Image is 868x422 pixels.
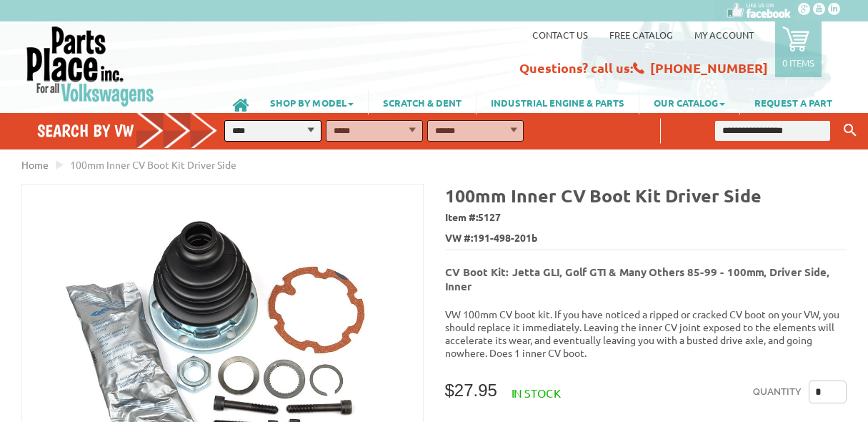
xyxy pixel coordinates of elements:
span: In stock [512,386,561,400]
a: 0 items [775,21,822,77]
b: 100mm Inner CV Boot Kit Driver Side [445,184,762,207]
span: 5127 [478,210,501,223]
h4: Search by VW [37,120,227,141]
a: INDUSTRIAL ENGINE & PARTS [477,90,639,114]
span: Item #: [445,207,847,228]
p: VW 100mm CV boot kit. If you have noticed a ripped or cracked CV boot on your VW, you should repl... [445,308,847,359]
span: 100mm Inner CV Boot Kit Driver Side [70,158,236,171]
button: Keyword Search [839,119,861,142]
a: Free Catalog [609,29,673,41]
img: Parts Place Inc! [25,25,156,107]
a: REQUEST A PART [740,90,847,114]
a: Contact us [532,29,588,41]
span: VW #: [445,228,847,249]
a: Home [21,158,49,171]
p: 0 items [782,57,814,69]
a: OUR CATALOG [639,90,739,114]
a: SCRATCH & DENT [369,90,476,114]
a: SHOP BY MODEL [256,90,368,114]
label: Quantity [753,381,802,403]
span: $27.95 [445,381,497,400]
b: CV Boot Kit: Jetta GLI, Golf GTI & Many Others 85-99 - 100mm, Driver Side, Inner [445,265,829,293]
span: 191-498-201b [473,230,537,245]
a: My Account [694,29,754,41]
